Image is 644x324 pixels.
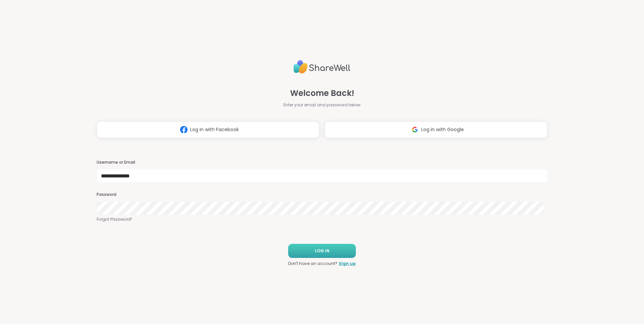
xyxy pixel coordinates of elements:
[288,244,356,258] button: LOG IN
[190,126,239,133] span: Log in with Facebook
[97,216,547,222] a: Forgot Password?
[421,126,464,133] span: Log in with Google
[339,261,356,267] a: Sign up
[97,192,547,198] h3: Password
[325,121,547,138] button: Log in with Google
[315,248,329,254] span: LOG IN
[293,57,351,76] img: ShareWell Logo
[97,121,319,138] button: Log in with Facebook
[283,102,361,108] span: Enter your email and password below
[290,87,354,99] span: Welcome Back!
[97,160,547,165] h3: Username or Email
[288,261,337,267] span: Don't have an account?
[177,123,190,136] img: ShareWell Logomark
[409,123,421,136] img: ShareWell Logomark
